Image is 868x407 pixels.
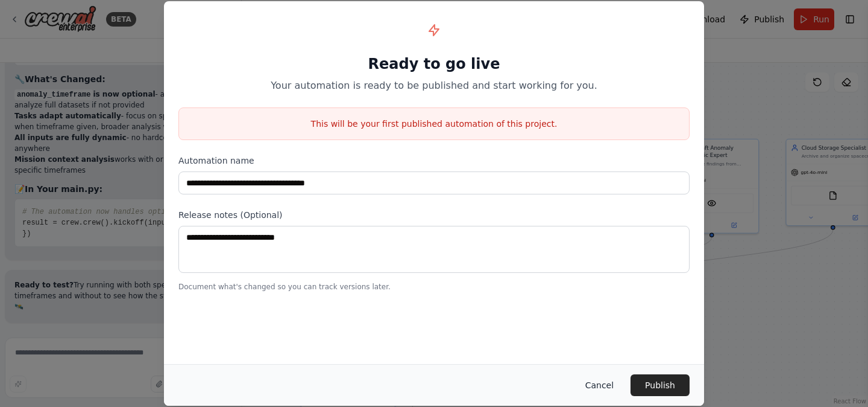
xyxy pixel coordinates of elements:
[576,374,623,396] button: Cancel
[179,118,689,130] p: This will be your first published automation of this project.
[178,79,690,93] p: Your automation is ready to be published and start working for you.
[178,155,690,167] label: Automation name
[178,54,690,74] h1: Ready to go live
[178,209,690,221] label: Release notes (Optional)
[631,374,690,396] button: Publish
[178,282,690,292] p: Document what's changed so you can track versions later.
